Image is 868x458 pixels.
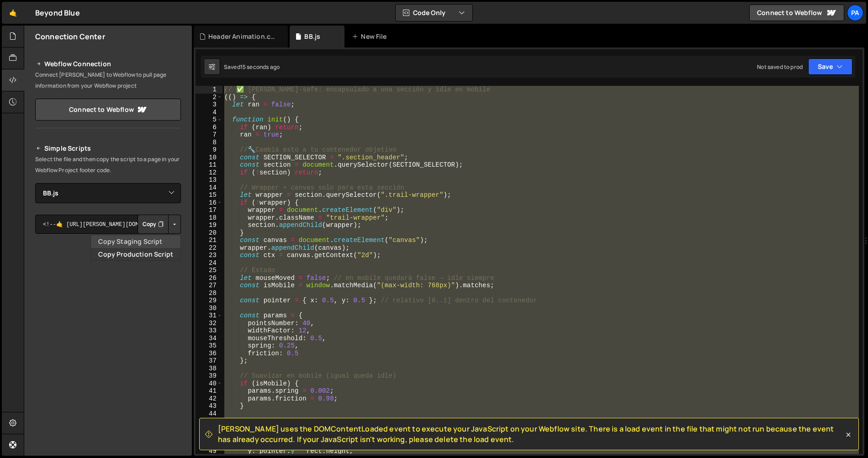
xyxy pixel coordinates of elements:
iframe: YouTube video player [35,249,182,331]
h2: Simple Scripts [35,143,181,154]
div: 7 [196,131,222,139]
div: 42 [196,395,222,403]
div: 14 [196,184,222,192]
div: Button group with nested dropdown [138,215,181,234]
div: 44 [196,410,222,418]
div: Saved [224,63,280,71]
div: 5 [196,116,222,124]
h2: Connection Center [35,32,105,42]
div: 41 [196,387,222,395]
a: Copy Staging Script [91,235,180,248]
a: Pa [847,5,863,21]
div: Header Animation.css [208,32,277,41]
div: 46 [196,425,222,433]
div: 25 [196,267,222,274]
div: 29 [196,297,222,305]
a: Connect to Webflow [35,99,181,121]
div: 13 [196,176,222,184]
div: 21 [196,237,222,244]
div: New File [352,32,390,41]
div: 33 [196,327,222,335]
div: 32 [196,320,222,327]
p: Connect [PERSON_NAME] to Webflow to pull page information from your Webflow project [35,69,181,91]
div: 31 [196,312,222,320]
div: 37 [196,357,222,365]
div: 23 [196,252,222,259]
div: 12 [196,169,222,177]
div: 36 [196,350,222,358]
div: 26 [196,274,222,282]
p: Select the file and then copy the script to a page in your Webflow Project footer code. [35,154,181,176]
div: Not saved to prod [757,63,803,71]
div: 34 [196,335,222,342]
div: 16 [196,199,222,207]
div: 45 [196,417,222,425]
div: 49 [196,447,222,455]
div: 28 [196,290,222,297]
div: 15 seconds ago [240,63,280,71]
button: Code Only [396,5,472,21]
div: 39 [196,372,222,380]
div: 1 [196,86,222,94]
div: 40 [196,380,222,388]
a: Connect to Webflow [749,5,844,21]
div: 9 [196,146,222,154]
div: 35 [196,342,222,350]
div: 17 [196,206,222,214]
div: 2 [196,94,222,101]
div: 20 [196,229,222,237]
div: 11 [196,161,222,169]
div: 18 [196,214,222,222]
div: 4 [196,109,222,116]
div: 19 [196,221,222,229]
div: 38 [196,365,222,373]
a: 🤙 [2,2,24,24]
div: 47 [196,432,222,440]
div: 24 [196,259,222,267]
textarea: <!--🤙 [URL][PERSON_NAME][DOMAIN_NAME]> <script>document.addEventListener("DOMContentLoaded", func... [35,215,181,234]
div: 27 [196,282,222,290]
iframe: YouTube video player [35,337,182,419]
div: Code Only [90,235,181,261]
div: 48 [196,440,222,448]
div: 3 [196,101,222,109]
div: Beyond Blue [35,7,80,18]
div: 10 [196,154,222,162]
div: 43 [196,402,222,410]
div: BB.js [304,32,320,41]
div: 15 [196,191,222,199]
div: 30 [196,305,222,312]
button: Copy [138,215,169,234]
a: Copy Production Script [91,248,180,261]
div: 22 [196,244,222,252]
span: [PERSON_NAME] uses the DOMContentLoaded event to execute your JavaScript on your Webflow site. Th... [218,424,844,444]
h2: Webflow Connection [35,58,181,69]
div: 6 [196,124,222,132]
div: 8 [196,139,222,147]
button: Save [808,58,852,75]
